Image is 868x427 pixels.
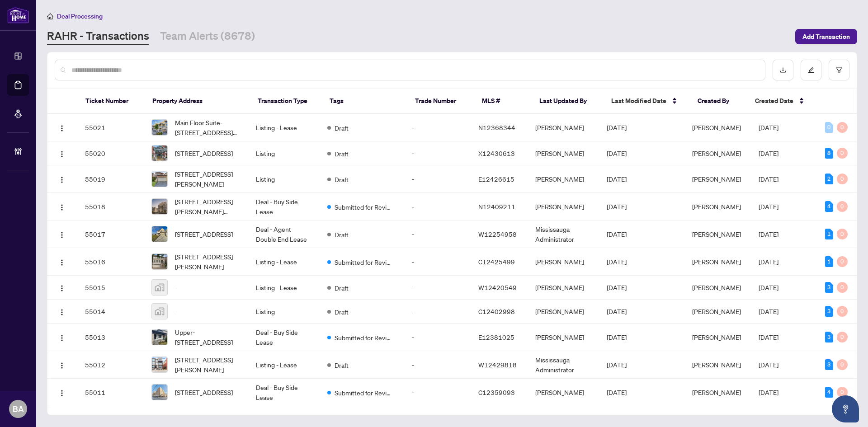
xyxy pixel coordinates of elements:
span: [STREET_ADDRESS] [175,387,233,397]
span: Upper-[STREET_ADDRESS] [175,327,241,347]
td: 55013 [78,324,144,351]
td: [PERSON_NAME] [528,379,599,406]
td: Deal - Buy Side Lease [249,193,320,221]
span: Deal Processing [57,12,103,20]
td: [PERSON_NAME] [528,141,599,165]
span: [DATE] [607,388,627,396]
span: Submitted for Review [335,388,393,398]
span: [DATE] [607,149,627,157]
span: [PERSON_NAME] [692,258,741,266]
span: [DATE] [607,258,627,266]
div: 3 [825,332,833,343]
td: Mississauga Administrator [528,221,599,248]
span: [STREET_ADDRESS][PERSON_NAME][PERSON_NAME] [175,197,241,216]
span: [STREET_ADDRESS][PERSON_NAME] [175,355,241,375]
span: edit [808,67,814,73]
img: Logo [58,389,66,397]
td: 55017 [78,221,144,248]
span: [PERSON_NAME] [692,333,741,341]
th: Property Address [145,89,250,114]
span: [DATE] [607,123,627,131]
button: Logo [55,254,69,269]
span: [PERSON_NAME] [692,307,741,315]
span: BA [13,403,24,415]
button: Open asap [832,395,859,422]
span: Draft [335,174,349,184]
button: Logo [55,199,69,214]
span: N12368344 [478,123,515,131]
button: Logo [55,120,69,135]
span: [DATE] [759,307,778,315]
span: Submitted for Review [335,257,393,267]
button: Logo [55,385,69,399]
img: thumbnail-img [152,357,167,372]
span: E12426615 [478,175,514,183]
td: 55011 [78,379,144,406]
td: [PERSON_NAME] [528,248,599,276]
img: Logo [58,204,66,211]
td: - [405,221,471,248]
img: thumbnail-img [152,329,167,345]
img: Logo [58,309,66,316]
button: Logo [55,357,69,372]
span: [DATE] [759,149,778,157]
th: Created Date [748,89,815,114]
div: 0 [837,174,848,184]
div: 8 [825,148,833,159]
a: Team Alerts (8678) [160,28,255,45]
span: [STREET_ADDRESS] [175,148,233,158]
span: [DATE] [607,175,627,183]
td: Listing - Lease [249,248,320,276]
th: Ticket Number [78,89,145,114]
span: [DATE] [759,388,778,396]
img: Logo [58,285,66,292]
span: [PERSON_NAME] [692,123,741,131]
img: thumbnail-img [152,304,167,319]
div: 3 [825,359,833,370]
span: [DATE] [759,123,778,131]
span: [DATE] [759,175,778,183]
td: 55014 [78,300,144,324]
span: C12425499 [478,258,515,266]
img: thumbnail-img [152,385,167,400]
span: C12402998 [478,307,515,315]
img: thumbnail-img [152,171,167,187]
div: 0 [825,122,833,133]
span: Created Date [755,96,793,106]
img: Logo [58,362,66,369]
td: - [405,324,471,351]
div: 3 [825,306,833,317]
a: RAHR - Transactions [47,28,149,45]
td: 55016 [78,248,144,276]
td: - [405,248,471,276]
span: [DATE] [759,361,778,369]
img: Logo [58,125,66,132]
img: thumbnail-img [152,254,167,269]
span: Draft [335,360,349,370]
span: Submitted for Review [335,333,393,343]
span: [STREET_ADDRESS][PERSON_NAME] [175,169,241,189]
td: - [405,141,471,165]
td: - [405,114,471,141]
span: [PERSON_NAME] [692,149,741,157]
td: Mississauga Administrator [528,351,599,379]
button: Logo [55,146,69,160]
span: [STREET_ADDRESS] [175,229,233,239]
td: [PERSON_NAME] [528,193,599,221]
span: Draft [335,123,349,133]
th: Trade Number [408,89,475,114]
span: [DATE] [607,333,627,341]
span: [DATE] [759,230,778,238]
div: 0 [837,256,848,267]
span: filter [836,67,842,73]
img: Logo [58,259,66,266]
th: Last Modified Date [604,89,690,114]
div: 1 [825,256,833,267]
span: home [47,13,53,19]
div: 4 [825,387,833,398]
td: - [405,276,471,300]
div: 4 [825,201,833,212]
span: Last Modified Date [611,96,666,106]
img: Logo [58,176,66,183]
span: [PERSON_NAME] [692,175,741,183]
